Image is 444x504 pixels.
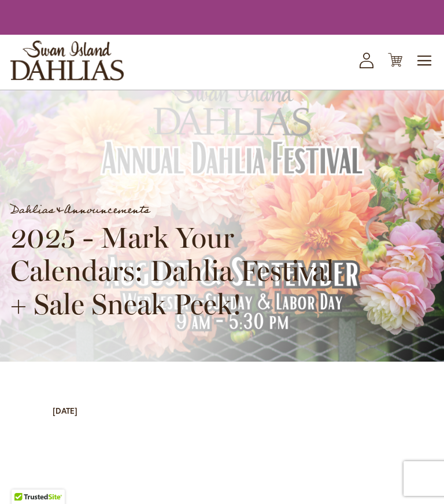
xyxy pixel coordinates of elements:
a: Announcements [64,199,150,221]
h1: 2025 - Mark Your Calendars: Dahlia Festival + Sale Sneak Peek! [10,221,343,321]
a: Dahlias [10,199,54,221]
a: store logo [10,41,124,80]
div: [DATE] [53,405,77,417]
